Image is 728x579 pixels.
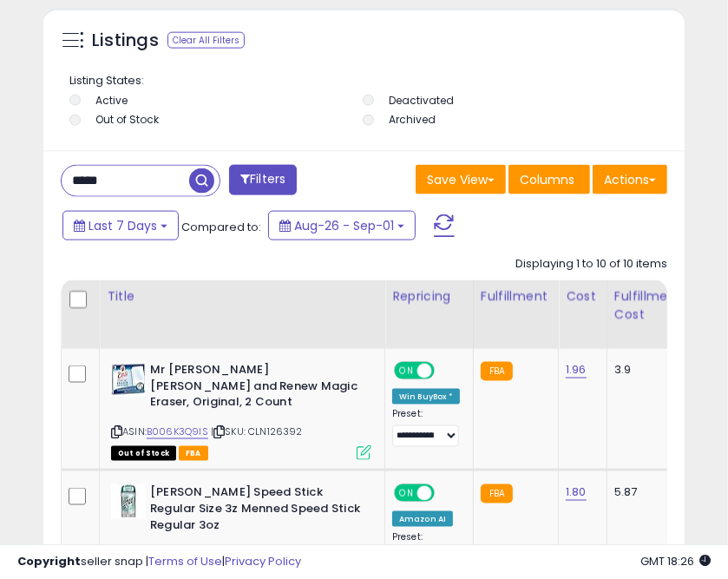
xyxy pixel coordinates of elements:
a: 1.96 [566,361,587,378]
button: Actions [593,165,667,194]
button: Columns [508,165,590,194]
strong: Copyright [17,553,81,569]
label: Out of Stock [95,112,159,127]
div: Cost [566,287,600,306]
label: Deactivated [389,93,454,108]
a: 1.80 [566,484,587,501]
div: 5.87 [614,484,675,500]
label: Active [95,93,128,108]
div: Fulfillment [481,287,551,306]
div: Displaying 1 to 10 of 10 items [515,256,667,273]
div: 3.9 [614,362,675,378]
span: Aug-26 - Sep-01 [294,217,394,234]
div: Clear All Filters [167,32,245,49]
span: ON [396,364,417,378]
b: Mr [PERSON_NAME] [PERSON_NAME] and Renew Magic Eraser, Original, 2 Count [150,362,361,415]
small: FBA [481,362,513,381]
span: | SKU: CLN126392 [211,424,303,438]
span: Compared to: [181,219,261,235]
span: All listings that are currently out of stock and unavailable for purchase on Amazon [111,446,176,461]
span: Columns [520,171,574,188]
button: Last 7 Days [62,211,179,240]
div: seller snap | | [17,554,301,570]
div: ASIN: [111,362,371,458]
div: Preset: [392,408,460,447]
span: 2025-09-12 18:26 GMT [640,553,711,569]
div: Title [107,287,377,306]
span: Last 7 Days [89,217,157,234]
div: Fulfillment Cost [614,287,681,324]
small: FBA [481,484,513,503]
button: Aug-26 - Sep-01 [268,211,416,240]
div: Win BuyBox * [392,389,460,405]
button: Save View [416,165,506,194]
b: [PERSON_NAME] Speed Stick Regular Size 3z Menned Speed Stick Regular 3oz [150,484,361,537]
span: OFF [432,486,460,501]
img: 51uptuV7NkL._SL40_.jpg [111,362,146,397]
span: FBA [179,446,208,461]
span: OFF [432,364,460,378]
button: Filters [229,165,297,195]
p: Listing States: [69,73,663,89]
a: Terms of Use [148,553,222,569]
a: Privacy Policy [225,553,301,569]
div: Repricing [392,287,466,306]
img: 41htyvESUKL._SL40_.jpg [111,484,146,519]
div: Amazon AI [392,511,453,527]
h5: Listings [92,29,159,53]
label: Archived [389,112,436,127]
a: B006K3Q9IS [147,424,208,439]
span: ON [396,486,417,501]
